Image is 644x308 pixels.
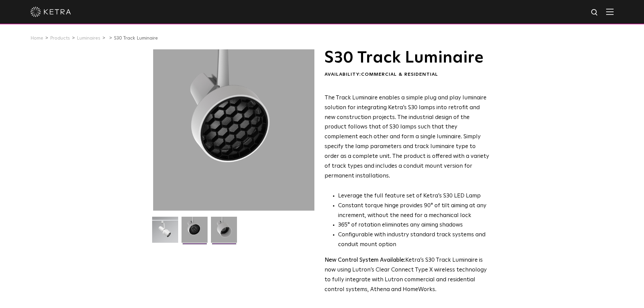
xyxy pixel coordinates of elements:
[338,230,489,250] li: Configurable with industry standard track systems and conduit mount option
[325,95,489,179] span: The Track Luminaire enables a simple plug and play luminaire solution for integrating Ketra’s S30...
[182,217,208,248] img: 3b1b0dc7630e9da69e6b
[325,257,405,263] strong: New Control System Available:
[211,217,237,248] img: 9e3d97bd0cf938513d6e
[325,49,489,66] h1: S30 Track Luminaire
[325,71,489,78] div: Availability:
[114,36,158,41] a: S30 Track Luminaire
[30,7,71,17] img: ketra-logo-2019-white
[152,217,178,248] img: S30-Track-Luminaire-2021-Web-Square
[30,36,43,41] a: Home
[338,220,489,230] li: 365° of rotation eliminates any aiming shadows
[338,201,489,221] li: Constant torque hinge provides 90° of tilt aiming at any increment, without the need for a mechan...
[325,256,489,295] p: Ketra’s S30 Track Luminaire is now using Lutron’s Clear Connect Type X wireless technology to ful...
[606,8,614,15] img: Hamburger%20Nav.svg
[77,36,100,41] a: Luminaires
[50,36,70,41] a: Products
[338,191,489,201] li: Leverage the full feature set of Ketra’s S30 LED Lamp
[591,8,599,17] img: search icon
[361,72,438,77] span: Commercial & Residential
